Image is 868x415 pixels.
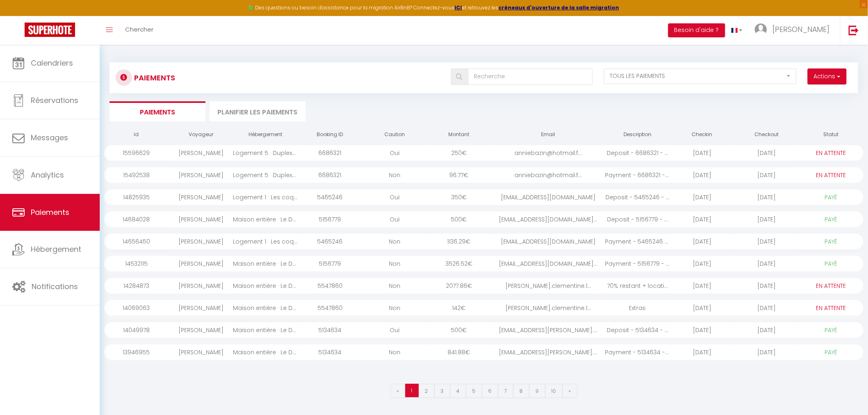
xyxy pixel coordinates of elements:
[482,384,498,398] a: 6
[605,212,670,227] div: Deposit - 5156779 - ...
[569,388,571,394] span: »
[427,234,491,249] div: 1136.29
[462,149,467,157] span: €
[468,260,473,268] span: €
[605,189,670,205] div: Deposit - 5465246 - ...
[31,132,68,143] span: Messages
[734,128,799,142] th: Checkout
[134,68,175,87] h3: Paiements
[427,212,491,227] div: 500
[491,256,605,271] div: [EMAIL_ADDRESS][DOMAIN_NAME]...
[233,167,298,183] div: Logement 5 · Duplex(4 à 6 personnes)~Climatisé~Zoo de Beauval
[169,128,233,142] th: Voyageur
[25,23,75,37] img: Super Booking
[491,322,605,338] div: [EMAIL_ADDRESS][PERSON_NAME]....
[104,167,169,183] div: 15492538
[362,278,427,294] div: Non
[169,167,233,183] div: [PERSON_NAME]
[670,234,734,249] div: [DATE]
[749,16,840,45] a: ... [PERSON_NAME]
[104,212,169,227] div: 14684028
[298,234,362,249] div: 5465246
[31,95,78,105] span: Réservations
[755,23,767,36] img: ...
[427,300,491,316] div: 142
[104,278,169,294] div: 14284873
[362,189,427,205] div: Oui
[562,384,578,398] a: Next
[734,344,799,360] div: [DATE]
[670,145,734,161] div: [DATE]
[298,167,362,183] div: 6686321
[104,322,169,338] div: 14049978
[734,167,799,183] div: [DATE]
[362,234,427,249] div: Non
[734,278,799,294] div: [DATE]
[31,58,73,68] span: Calendriers
[670,189,734,205] div: [DATE]
[434,384,450,398] a: 3
[668,23,725,37] button: Besoin d'aide ?
[605,167,670,183] div: Payment - 6686321 - ...
[104,145,169,161] div: 15596629
[104,256,169,271] div: 14532115
[670,322,734,338] div: [DATE]
[233,300,298,316] div: Maison entière · Le Domaine du [GEOGRAPHIC_DATA] avec salle de réception
[427,128,491,142] th: Montant
[605,278,670,294] div: 70% restant + locati...
[233,145,298,161] div: Logement 5 · Duplex(4 à 6 personnes)~Climatisé~Zoo de Beauval
[391,380,578,401] nav: Page navigation example
[362,167,427,183] div: Non
[491,278,605,294] div: [PERSON_NAME].clementine.1...
[31,170,64,180] span: Analytics
[491,300,605,316] div: [PERSON_NAME].clementine.1...
[450,384,466,398] a: 4
[833,378,862,409] iframe: Chat
[31,207,69,217] span: Paiements
[734,322,799,338] div: [DATE]
[233,128,298,142] th: Hébergement
[427,322,491,338] div: 500
[670,167,734,183] div: [DATE]
[362,128,427,142] th: Caution
[31,244,81,254] span: Hébergement
[491,145,605,161] div: anniebazin@hotmail.f...
[169,145,233,161] div: [PERSON_NAME]
[455,4,462,11] a: ICI
[466,237,471,246] span: €
[499,4,619,11] a: créneaux d'ouverture de la salle migration
[104,128,169,142] th: Id
[169,300,233,316] div: [PERSON_NAME]
[734,300,799,316] div: [DATE]
[298,300,362,316] div: 5547860
[427,278,491,294] div: 2077.86
[397,388,399,394] span: «
[670,344,734,360] div: [DATE]
[169,344,233,360] div: [PERSON_NAME]
[405,384,419,397] a: 1
[362,145,427,161] div: Oui
[605,256,670,271] div: Payment - 5156779 - ...
[427,344,491,360] div: 841.88
[427,256,491,271] div: 3526.52
[298,344,362,360] div: 5134634
[119,16,160,45] a: Chercher
[462,326,467,334] span: €
[233,234,298,249] div: Logement 1 · Les coquelicots (6 à 10 personnes)+piscine
[362,300,427,316] div: Non
[466,348,471,356] span: €
[125,25,153,34] span: Chercher
[391,384,406,398] a: Previous
[210,101,306,121] li: Planifier les paiements
[529,384,546,398] a: 9
[298,322,362,338] div: 5134634
[32,281,78,292] span: Notifications
[362,344,427,360] div: Non
[362,322,427,338] div: Oui
[670,212,734,227] div: [DATE]
[734,145,799,161] div: [DATE]
[491,212,605,227] div: [EMAIL_ADDRESS][DOMAIN_NAME]...
[545,384,563,398] a: 10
